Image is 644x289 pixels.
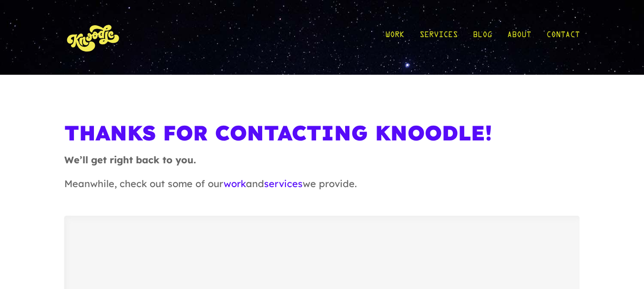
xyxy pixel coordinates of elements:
a: Blog [473,15,492,60]
a: Work [385,15,404,60]
a: Services [419,15,458,60]
a: services [264,178,303,189]
img: KnoLogo(yellow) [65,15,122,60]
a: work [224,178,246,189]
a: About [507,15,531,60]
a: Contact [546,15,580,60]
strong: We’ll get right back to you. [64,154,196,166]
h1: Thanks For Contacting Knoodle! [64,120,580,153]
p: Meanwhile, check out some of our and we provide. [64,177,580,200]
